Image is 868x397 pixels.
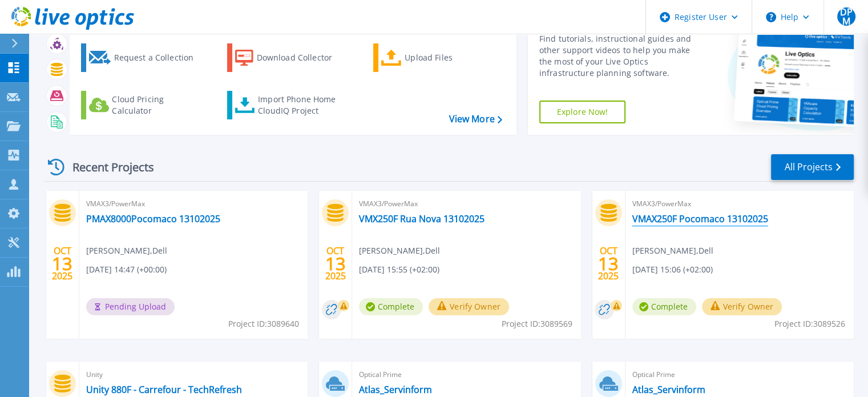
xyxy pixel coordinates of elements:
a: PMAX8000Pocomaco 13102025 [86,213,220,224]
a: Unity 880F - Carrefour - TechRefresh [86,384,242,395]
span: [PERSON_NAME] , Dell [86,244,167,257]
span: [PERSON_NAME] , Dell [359,244,440,257]
span: Complete [632,298,696,315]
span: Project ID: 3089640 [228,318,299,330]
span: 13 [598,259,619,268]
div: Import Phone Home CloudIQ Project [258,94,347,117]
a: View More [449,114,502,125]
span: VMAX3/PowerMax [632,198,847,210]
a: VMX250F Rua Nova 13102025 [359,213,485,224]
div: OCT 2025 [51,243,73,284]
span: Pending Upload [86,298,175,315]
a: VMAX250F Pocomaco 13102025 [632,213,768,224]
span: [PERSON_NAME] , Dell [632,244,713,257]
span: [DATE] 15:55 (+02:00) [359,263,439,276]
span: Optical Prime [632,368,847,381]
span: VMAX3/PowerMax [86,198,301,210]
button: Verify Owner [429,298,509,315]
div: Recent Projects [44,153,169,181]
div: Upload Files [405,46,496,69]
a: All Projects [771,154,854,180]
span: Optical Prime [359,368,574,381]
a: Atlas_Servinform [632,384,705,395]
span: Project ID: 3089526 [774,318,845,330]
button: Verify Owner [702,298,782,315]
a: Cloud Pricing Calculator [81,91,208,119]
span: DPM [837,7,855,26]
div: Download Collector [257,46,348,69]
span: [DATE] 15:06 (+02:00) [632,263,713,276]
div: OCT 2025 [597,243,619,284]
span: 13 [52,259,72,268]
a: Explore Now! [539,101,626,123]
a: Request a Collection [81,43,208,72]
a: Atlas_Servinform [359,384,432,395]
div: OCT 2025 [325,243,346,284]
span: Project ID: 3089569 [502,318,572,330]
div: Cloud Pricing Calculator [112,94,203,117]
div: Find tutorials, instructional guides and other support videos to help you make the most of your L... [539,33,703,79]
span: Complete [359,298,423,315]
a: Upload Files [373,43,500,72]
span: [DATE] 14:47 (+00:00) [86,263,167,276]
span: Unity [86,368,301,381]
div: Request a Collection [114,46,205,69]
a: Download Collector [227,43,354,72]
span: VMAX3/PowerMax [359,198,574,210]
span: 13 [325,259,346,268]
